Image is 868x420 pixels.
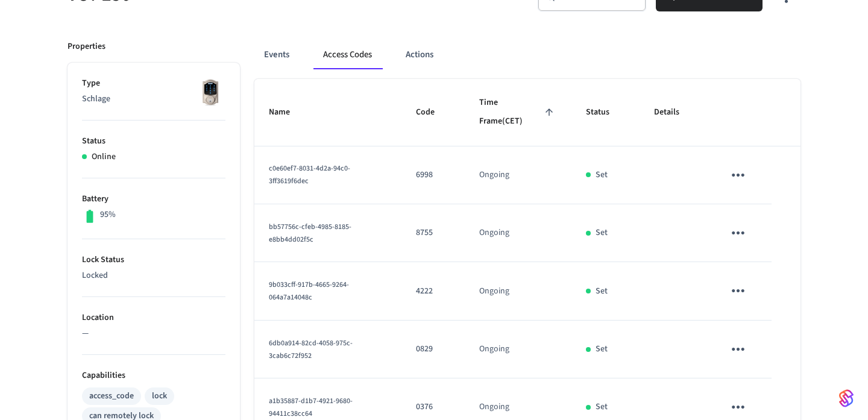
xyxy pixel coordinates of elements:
[269,280,349,302] span: 9b033cff-917b-4665-9264-064a7a14048c
[416,227,450,239] p: 8755
[396,40,443,69] button: Actions
[654,103,695,122] span: Details
[416,103,450,122] span: Code
[82,77,225,90] p: Type
[68,40,105,53] p: Properties
[839,389,854,408] img: SeamLogoGradient.69752ec5.svg
[586,103,625,122] span: Status
[269,163,350,186] span: c0e60ef7-8031-4d2a-94c0-3ff3619f6dec
[89,390,134,403] div: access_code
[269,338,353,361] span: 6db0a914-82cd-4058-975c-3cab6c72f952
[596,343,608,356] p: Set
[254,40,299,69] button: Events
[269,222,351,245] span: bb57756c-cfeb-4985-8185-e8bb4dd02f5c
[82,269,225,282] p: Locked
[596,169,608,181] p: Set
[313,40,382,69] button: Access Codes
[596,401,608,413] p: Set
[82,135,225,148] p: Status
[82,254,225,266] p: Lock Status
[416,169,450,181] p: 6998
[465,321,571,378] td: Ongoing
[465,204,571,262] td: Ongoing
[416,343,450,356] p: 0829
[92,151,116,163] p: Online
[82,369,225,382] p: Capabilities
[82,93,225,105] p: Schlage
[152,390,167,403] div: lock
[82,312,225,324] p: Location
[465,146,571,204] td: Ongoing
[479,93,556,131] span: Time Frame(CET)
[82,193,225,205] p: Battery
[416,401,450,413] p: 0376
[195,77,225,107] img: Schlage Sense Smart Deadbolt with Camelot Trim, Front
[596,285,608,298] p: Set
[269,396,353,419] span: a1b35887-d1b7-4921-9680-94411c38cc64
[465,262,571,320] td: Ongoing
[254,40,800,69] div: ant example
[82,327,225,340] p: —
[269,103,306,122] span: Name
[596,227,608,239] p: Set
[416,285,450,298] p: 4222
[100,208,116,221] p: 95%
